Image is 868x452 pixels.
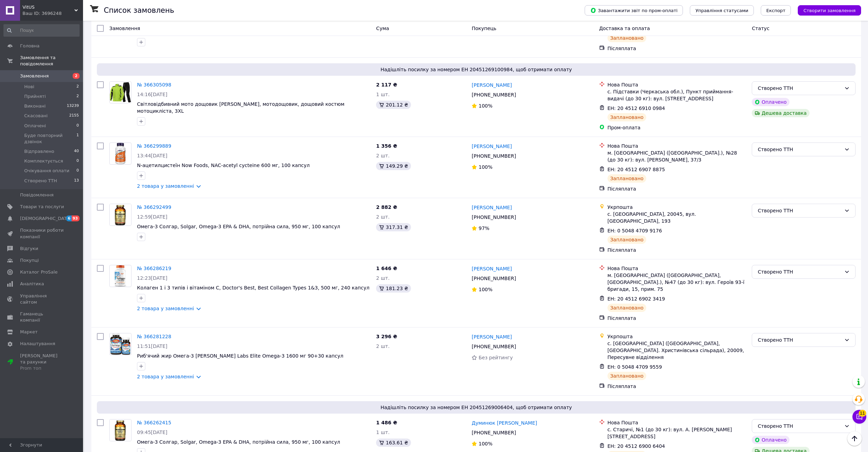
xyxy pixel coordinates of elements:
[24,148,54,155] span: Відправлено
[20,311,64,323] span: Гаманець компанії
[66,215,72,221] span: 6
[24,113,48,119] span: Скасовані
[137,420,171,425] a: № 366262415
[137,439,340,445] span: Омега-3 Солгар, Solgar, Omega-3 EPA & DHA, потрійна сила, 950 мг, 100 капсул
[376,162,411,170] div: 149.29 ₴
[607,124,747,131] div: Пром-оплата
[607,426,747,440] div: с. Старичі, №1 (до 30 кг): вул. А. [PERSON_NAME][STREET_ADDRESS]
[376,430,390,435] span: 1 шт.
[607,185,747,192] div: Післяплата
[137,353,343,359] span: Риб'ячий жир Омега-3 [PERSON_NAME] Labs Elite Omega-3 1600 мг 90+30 капсул
[852,410,866,424] button: Чат з покупцем11
[24,132,76,145] span: Буде повторний дзвінок
[24,93,46,100] span: Прийняті
[110,333,130,355] img: Фото товару
[758,268,841,276] div: Створено ТТН
[137,163,310,168] span: N-ацетилцистеїн Now Foods, NAC-acetyl cycteine 600 мг, 100 капсул
[137,183,194,189] a: 2 товара у замовленні
[376,284,411,293] div: 181.23 ₴
[376,334,397,339] span: 3 296 ₴
[24,84,34,90] span: Нові
[20,353,64,372] span: [PERSON_NAME] та рахунки
[20,204,64,210] span: Товари та послуги
[478,225,489,231] span: 97%
[607,211,747,224] div: с. [GEOGRAPHIC_DATA], 20045, вул. [GEOGRAPHIC_DATA], 193
[69,113,79,119] span: 2155
[24,168,69,174] span: Очікування оплати
[137,343,167,349] span: 11:51[DATE]
[758,422,841,430] div: Створено ТТН
[607,372,647,380] div: Заплановано
[607,364,662,370] span: ЕН: 0 5048 4709 9559
[607,34,647,42] div: Заплановано
[20,246,38,252] span: Відгуки
[758,336,841,344] div: Створено ТТН
[376,439,411,447] div: 163.61 ₴
[599,26,650,31] span: Доставка та оплата
[847,431,862,446] button: Наверх
[73,73,80,79] span: 2
[690,5,754,16] button: Управління статусами
[137,275,167,281] span: 12:23[DATE]
[470,151,517,161] div: [PHONE_NUMBER]
[859,410,866,417] span: 11
[470,274,517,283] div: [PHONE_NUMBER]
[761,5,791,16] button: Експорт
[376,223,411,231] div: 317.31 ₴
[20,257,39,264] span: Покупці
[470,212,517,222] div: [PHONE_NUMBER]
[20,269,57,275] span: Каталог ProSale
[137,285,369,290] a: Колаген 1 і 3 типів і вітаміном С, Doctor's Best, Best Collagen Types 1&3, 500 мг, 240 капсул
[100,66,853,73] span: Надішліть посилку за номером ЕН 20451269100984, щоб отримати оплату
[20,329,38,335] span: Маркет
[137,92,167,97] span: 14:16[DATE]
[72,215,80,221] span: 93
[137,214,167,220] span: 12:59[DATE]
[74,148,79,155] span: 40
[758,207,841,214] div: Створено ТТН
[24,178,57,184] span: Створено ТТН
[472,265,512,272] a: [PERSON_NAME]
[607,340,747,361] div: с. [GEOGRAPHIC_DATA] ([GEOGRAPHIC_DATA], [GEOGRAPHIC_DATA]. Христинівська сільрада), 20009, Перес...
[607,81,747,88] div: Нова Пошта
[114,265,127,287] img: Фото товару
[472,419,537,426] a: Думинюк [PERSON_NAME]
[20,281,44,287] span: Аналітика
[607,45,747,52] div: Післяплата
[376,26,389,31] span: Cума
[137,334,171,339] a: № 366281228
[109,265,131,287] a: Фото товару
[478,103,492,109] span: 100%
[758,146,841,153] div: Створено ТТН
[607,236,647,244] div: Заплановано
[607,167,665,172] span: ЕН: 20 4512 6907 8875
[20,73,49,79] span: Замовлення
[137,374,194,379] a: 2 товара у замовленні
[137,224,340,229] a: Омега-3 Солгар, Solgar, Omega-3 EPA & DHA, потрійна сила, 950 мг, 100 капсул
[137,266,171,271] a: № 366286219
[137,153,167,158] span: 13:44[DATE]
[109,419,131,441] a: Фото товару
[607,272,747,293] div: м. [GEOGRAPHIC_DATA] ([GEOGRAPHIC_DATA], [GEOGRAPHIC_DATA].), №47 (до 30 кг): вул. Героїв 93-ї бр...
[803,8,856,13] span: Створити замовлення
[76,93,79,100] span: 2
[607,142,747,149] div: Нова Пошта
[376,420,397,425] span: 1 486 ₴
[20,215,71,222] span: [DEMOGRAPHIC_DATA]
[115,143,126,164] img: Фото товару
[137,101,345,114] a: Світловідбивний мото дощовик [PERSON_NAME], мотодощовик, дощовий костюм мотоцикліста, 3XL
[137,143,171,149] a: № 366299889
[472,143,512,150] a: [PERSON_NAME]
[607,315,747,322] div: Післяплата
[470,342,517,351] div: [PHONE_NUMBER]
[607,333,747,340] div: Укрпошта
[76,168,79,174] span: 0
[470,428,517,437] div: [PHONE_NUMBER]
[472,333,512,340] a: [PERSON_NAME]
[20,43,39,49] span: Головна
[376,266,397,271] span: 1 646 ₴
[607,304,647,312] div: Заплановано
[109,333,131,355] a: Фото товару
